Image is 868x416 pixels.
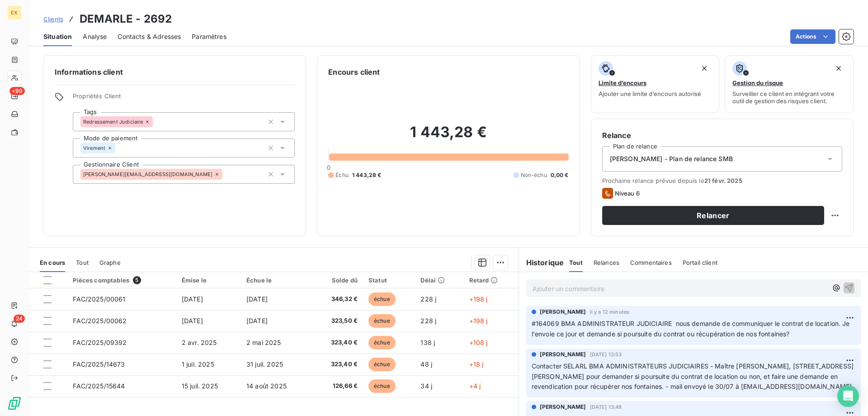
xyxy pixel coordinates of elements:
a: +99 [7,89,21,103]
span: Échu [335,171,349,179]
span: [DATE] 13:48 [590,404,622,410]
span: Commentaires [630,259,672,266]
span: échue [368,314,396,328]
span: 228 j [420,317,436,325]
span: échue [368,292,396,306]
span: Non-échu [521,171,547,179]
span: échue [368,358,396,371]
span: Contacts & Adresses [118,32,181,41]
h6: Historique [519,257,564,268]
span: FAC/2025/00062 [73,317,127,325]
span: Graphe [99,259,121,266]
span: [PERSON_NAME] [540,350,586,359]
button: Actions [790,29,835,44]
span: +99 [9,87,25,95]
span: +198 j [469,317,488,325]
span: 323,50 € [316,316,358,325]
span: échue [368,379,396,393]
div: Pièces comptables [73,276,170,284]
div: EX [7,5,22,20]
span: 323,40 € [316,360,358,369]
div: Statut [368,277,410,284]
span: Limite d’encours [599,79,646,86]
span: [PERSON_NAME][EMAIL_ADDRESS][DOMAIN_NAME] [83,172,212,177]
span: Portail client [683,259,717,266]
span: il y a 12 minutes [590,309,630,315]
input: Ajouter une valeur [153,118,160,126]
span: Redressement Judiciaire [83,119,143,124]
span: 346,32 € [316,295,358,304]
div: Retard [469,277,513,284]
img: Logo LeanPay [7,396,22,411]
span: [DATE] [182,317,203,325]
span: +108 j [469,339,488,346]
span: 126,66 € [316,382,358,391]
span: [PERSON_NAME] [540,308,586,316]
span: Contacter SELARL BMA ADMINISTRATEURS JUDICIAIRES - Maître [PERSON_NAME], [STREET_ADDRESS][PERSON_... [532,362,854,391]
span: 31 juil. 2025 [246,360,283,368]
span: 48 j [420,360,432,368]
span: Ajouter une limite d’encours autorisé [599,90,701,97]
span: échue [368,336,396,349]
span: Analyse [83,32,107,41]
h3: DEMARLE - 2692 [80,11,172,27]
span: 1 juil. 2025 [182,360,214,368]
span: 0 [327,164,330,171]
span: [DATE] [246,295,268,303]
span: +18 j [469,360,484,368]
span: +4 j [469,382,481,390]
span: Clients [43,15,63,23]
span: Surveiller ce client en intégrant votre outil de gestion des risques client. [732,90,846,105]
span: Situation [43,32,72,41]
span: FAC/2025/15644 [73,382,125,390]
span: 34 j [420,382,432,390]
span: [PERSON_NAME] - Plan de relance SMB [610,154,733,163]
span: [DATE] 13:53 [590,352,622,357]
span: +198 j [469,295,488,303]
span: En cours [40,259,65,266]
span: 14 août 2025 [246,382,287,390]
span: Relances [594,259,619,266]
div: Échue le [246,277,306,284]
span: Tout [76,259,89,266]
h6: Encours client [328,67,380,77]
span: #164069 BMA ADMINISTRATEUR JUDICIAIRE nous demande de communiquer le contrat de location. Je l'en... [532,320,852,338]
span: [DATE] [246,317,268,325]
a: Clients [43,14,63,24]
div: Délai [420,277,458,284]
span: Propriétés Client [73,92,295,105]
h6: Informations client [55,67,295,77]
span: Virement [83,145,105,151]
input: Ajouter une valeur [115,144,123,152]
span: FAC/2025/09392 [73,339,127,346]
span: 323,40 € [316,338,358,347]
span: 138 j [420,339,435,346]
button: Limite d’encoursAjouter une limite d’encours autorisé [591,55,720,113]
span: [PERSON_NAME] [540,403,586,411]
h6: Relance [602,130,842,141]
span: 1 443,28 € [352,171,382,179]
span: 2 mai 2025 [246,339,281,346]
span: FAC/2025/00061 [73,295,125,303]
span: 2 avr. 2025 [182,339,217,346]
span: 228 j [420,295,436,303]
span: Niveau 6 [615,190,640,197]
span: FAC/2025/14673 [73,360,125,368]
span: 5 [133,276,141,284]
span: 0,00 € [551,171,569,179]
span: Paramètres [192,32,226,41]
span: [DATE] [182,295,203,303]
span: Tout [569,259,583,266]
button: Relancer [602,206,824,225]
input: Ajouter une valeur [222,170,230,178]
span: 24 [14,315,25,323]
button: Gestion du risqueSurveiller ce client en intégrant votre outil de gestion des risques client. [725,55,854,113]
h2: 1 443,28 € [328,123,568,150]
span: Gestion du risque [732,79,783,86]
span: 21 févr. 2025 [704,177,742,184]
div: Émise le [182,277,236,284]
span: 15 juil. 2025 [182,382,218,390]
div: Open Intercom Messenger [837,385,859,407]
div: Solde dû [316,277,358,284]
span: Prochaine relance prévue depuis le [602,177,842,184]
